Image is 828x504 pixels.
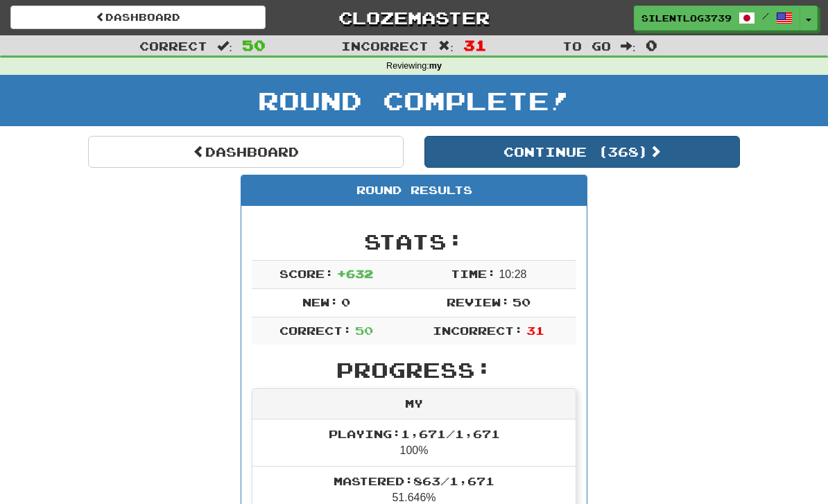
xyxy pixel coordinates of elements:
[10,6,266,29] a: Dashboard
[337,267,373,280] span: + 632
[562,39,611,53] span: To go
[241,175,587,206] div: Round Results
[252,358,576,381] h2: Progress:
[424,136,740,168] button: Continue (368)
[463,37,487,53] span: 31
[621,40,636,52] span: :
[252,230,576,253] h2: Stats:
[447,295,510,309] span: Review:
[433,324,523,337] span: Incorrect:
[5,87,823,114] h1: Round Complete!
[641,12,732,24] span: SilentLog3739
[252,389,576,419] div: my
[88,136,404,168] a: Dashboard
[451,267,496,280] span: Time:
[217,40,232,52] span: :
[762,11,769,21] span: /
[139,39,207,53] span: Correct
[279,324,352,337] span: Correct:
[329,427,500,440] span: Playing: 1,671 / 1,671
[279,267,334,280] span: Score:
[526,324,544,337] span: 31
[341,295,350,309] span: 0
[334,474,494,487] span: Mastered: 863 / 1,671
[429,61,442,71] strong: my
[341,39,429,53] span: Incorrect
[286,6,542,30] a: Clozemaster
[242,37,266,53] span: 50
[355,324,373,337] span: 50
[499,268,526,280] span: 10 : 28
[512,295,531,309] span: 50
[634,6,800,31] a: SilentLog3739 /
[302,295,338,309] span: New:
[252,419,576,467] li: 100%
[646,37,657,53] span: 0
[438,40,454,52] span: :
